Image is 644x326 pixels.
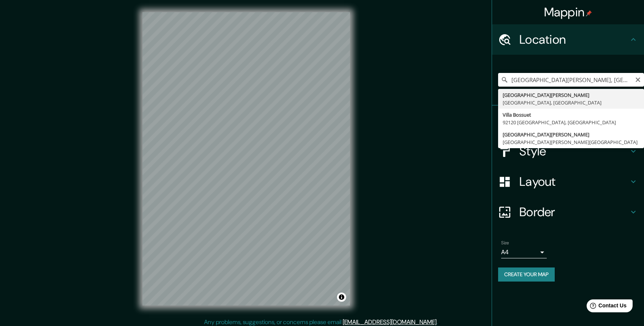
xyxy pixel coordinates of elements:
[503,131,639,138] div: [GEOGRAPHIC_DATA][PERSON_NAME]
[503,99,639,106] div: [GEOGRAPHIC_DATA], [GEOGRAPHIC_DATA]
[337,293,346,302] button: Toggle attribution
[635,76,641,83] button: Clear
[503,111,639,119] div: Villa Bossuet
[343,318,437,326] a: [EMAIL_ADDRESS][DOMAIN_NAME]
[492,166,644,197] div: Layout
[576,296,636,318] iframe: Help widget launcher
[498,267,555,282] button: Create your map
[501,240,509,246] label: Size
[503,138,639,146] div: [GEOGRAPHIC_DATA][PERSON_NAME][GEOGRAPHIC_DATA]
[586,10,592,16] img: pin-icon.png
[519,144,629,159] h4: Style
[492,106,644,136] div: Pins
[501,246,547,258] div: A4
[519,32,629,47] h4: Location
[544,5,592,20] h4: Mappin
[503,91,639,99] div: [GEOGRAPHIC_DATA][PERSON_NAME]
[498,73,644,87] input: Pick your city or area
[492,24,644,55] div: Location
[142,12,350,305] canvas: Map
[492,197,644,227] div: Border
[492,136,644,166] div: Style
[519,174,629,189] h4: Layout
[519,204,629,220] h4: Border
[503,119,639,126] div: 92120 [GEOGRAPHIC_DATA], [GEOGRAPHIC_DATA]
